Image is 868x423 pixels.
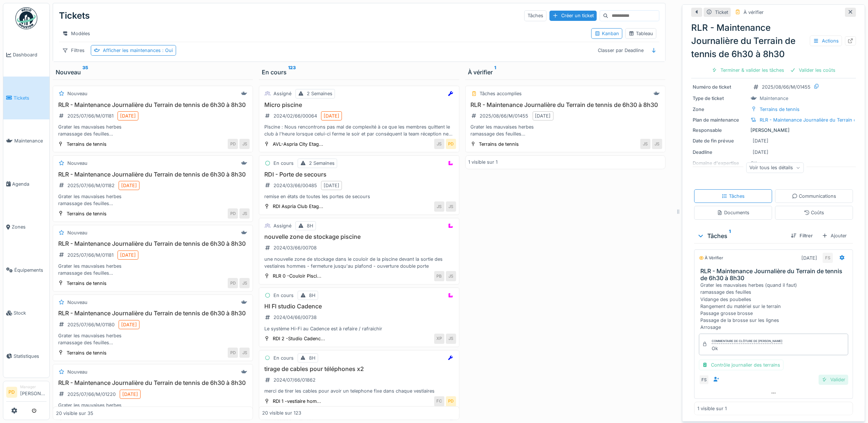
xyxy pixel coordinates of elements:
div: Le système Hi-Fi au Cadence est à refaire / rafraichir [262,325,456,332]
div: Grater les mauvaises herbes ramassage des feuilles Vidange des poubelles Rangement du matériel su... [56,193,250,207]
div: Plan de maintenance [693,116,748,123]
div: Terrains de tennis [760,106,800,113]
div: Tâches [524,10,547,21]
span: Tickets [14,94,46,101]
div: Nouveau [67,90,87,97]
div: À vérifier [699,255,723,261]
h3: RLR - Maintenance Journalière du Terrain de tennis de 6h30 à 8h30 [56,240,250,247]
div: XP [434,334,444,344]
div: 20 visible sur 123 [262,410,301,417]
div: 2025/07/66/M/01181 [67,112,113,119]
span: : Oui [161,48,173,53]
div: 2025/07/66/M/01220 [67,391,116,398]
h3: RDI - Porte de secours [262,171,456,178]
div: 1 visible sur 1 [469,159,498,166]
sup: 1 [495,68,496,77]
h3: nouvelle zone de stockage piscine [262,233,456,240]
div: Type de ticket [693,95,748,102]
h3: RLR - Maintenance Journalière du Terrain de tennis de 6h30 à 8h30 [56,310,250,317]
div: RLR 0 -Couloir Pisci... [273,272,321,279]
h3: RLR - Maintenance Journalière du Terrain de tennis de 6h30 à 8h30 [700,268,850,282]
div: Nouveau [67,299,87,306]
div: remise en états de toutes les portes de secours [262,193,456,200]
div: Voir tous les détails [746,162,804,173]
span: Zones [12,223,46,230]
img: Badge_color-CXgf-gQk.svg [15,7,37,29]
div: JS [434,201,444,212]
div: PD [228,348,238,358]
div: Nouveau [56,68,250,77]
div: Documents [717,209,749,216]
div: Filtres [59,45,88,56]
sup: 123 [288,68,296,77]
div: 8H [309,292,316,299]
div: 1 visible sur 1 [697,405,727,412]
div: [DATE] [753,149,768,156]
span: Équipements [14,267,46,274]
div: Terminer & valider les tâches [709,65,787,75]
a: Zones [3,205,49,249]
div: Terrains de tennis [67,210,107,217]
div: 2 Semaines [309,160,335,167]
div: 2024/07/66/01862 [273,376,316,383]
a: Tickets [3,77,49,120]
div: [DATE] [753,137,768,144]
div: Grater les mauvaises herbes ramassage des feuilles Vidange des poubelles Rangement du matériel su... [56,332,250,346]
div: Tâches accomplies [480,90,522,97]
span: Stock [14,309,46,316]
div: merci de tirer les cables pour avoir un telephone fixe dans chaque vestiaires [262,387,456,394]
div: 2 Semaines [307,90,332,97]
span: Dashboard [13,51,46,58]
div: PD [446,139,456,149]
div: En cours [262,68,456,77]
a: Dashboard [3,33,49,77]
div: Communications [792,193,837,200]
div: Créer un ticket [550,11,597,21]
div: JS [434,139,444,149]
div: Classer par Deadline [595,45,647,56]
div: Nouveau [67,368,87,375]
div: En cours [273,292,294,299]
div: FS [699,375,709,385]
div: Grater les mauvaises herbes ramassage des feuilles Vidange des poubelles Rangement du matériel su... [469,123,662,137]
div: 2024/03/66/00708 [273,244,317,251]
div: Deadline [693,149,748,156]
div: Grater les mauvaises herbes (quand il faut) ramassage des feuilles Vidange des poubelles Rangemen... [700,282,850,331]
div: PB [434,271,444,281]
div: JS [446,334,456,344]
a: PD Manager[PERSON_NAME] [6,384,46,402]
div: À vérifier [744,9,764,16]
div: 2025/08/66/M/01455 [480,112,529,119]
div: FC [434,396,444,407]
div: À vérifier [468,68,663,77]
div: Responsable [693,127,748,134]
div: 8H [307,222,313,229]
div: JS [239,139,250,149]
div: Nouveau [67,229,87,236]
h3: RLR - Maintenance Journalière du Terrain de tennis de 6h30 à 8h30 [56,101,250,108]
div: PD [228,139,238,149]
sup: 35 [82,68,88,77]
div: FS [823,253,833,263]
div: Piscine : Nous rencontrons pas mal de complexité à ce que les membres quittent le club à l'heure ... [262,123,456,137]
div: [DATE] [535,112,551,119]
div: Grater les mauvaises herbes ramassage des feuilles Vidange des poubelles Rangement du matériel su... [56,263,250,277]
div: Commentaire de clôture de [PERSON_NAME] [712,339,782,344]
div: Afficher les maintenances [103,47,173,54]
div: Nouveau [67,160,87,167]
div: Tickets [59,6,90,25]
a: Équipements [3,249,49,292]
div: RDI Aspria Club Etag... [273,203,323,210]
div: [DATE] [324,112,339,119]
div: Ajouter [819,230,850,241]
div: 2025/07/66/M/01181 [67,252,113,259]
div: Terrains de tennis [479,141,519,148]
div: 2024/04/66/00738 [273,314,317,321]
div: Coûts [804,209,824,216]
div: Terrains de tennis [67,349,107,356]
div: Ticket [715,9,728,16]
h3: RLR - Maintenance Journalière du Terrain de tennis de 6h30 à 8h30 [56,379,250,386]
div: AVL-Aspria City Etag... [273,141,323,148]
div: Manager [20,384,46,390]
div: PD [228,278,238,288]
